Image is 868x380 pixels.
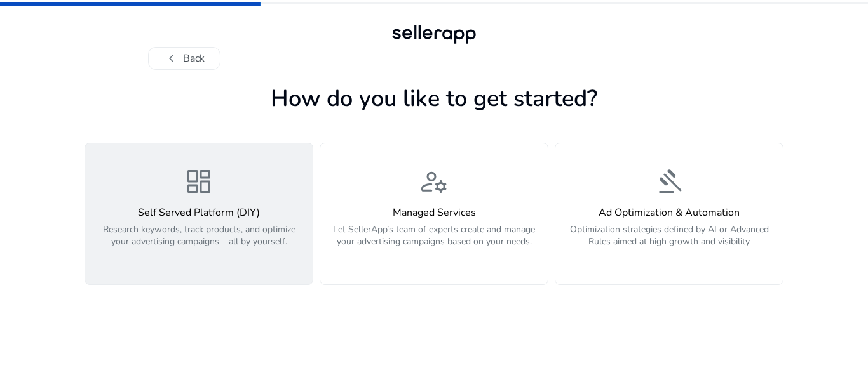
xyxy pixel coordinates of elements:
[184,166,214,197] span: dashboard
[563,223,775,261] p: Optimization strategies defined by AI or Advanced Rules aimed at high growth and visibility
[555,143,783,285] button: gavelAd Optimization & AutomationOptimization strategies defined by AI or Advanced Rules aimed at...
[654,166,684,197] span: gavel
[148,47,220,70] button: chevron_leftBack
[93,207,305,219] h4: Self Served Platform (DIY)
[164,51,179,66] span: chevron_left
[328,207,540,219] h4: Managed Services
[93,223,305,261] p: Research keywords, track products, and optimize your advertising campaigns – all by yourself.
[85,143,313,285] button: dashboardSelf Served Platform (DIY)Research keywords, track products, and optimize your advertisi...
[328,223,540,261] p: Let SellerApp’s team of experts create and manage your advertising campaigns based on your needs.
[419,166,449,197] span: manage_accounts
[563,207,775,219] h4: Ad Optimization & Automation
[85,85,783,112] h1: How do you like to get started?
[320,143,548,285] button: manage_accountsManaged ServicesLet SellerApp’s team of experts create and manage your advertising...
